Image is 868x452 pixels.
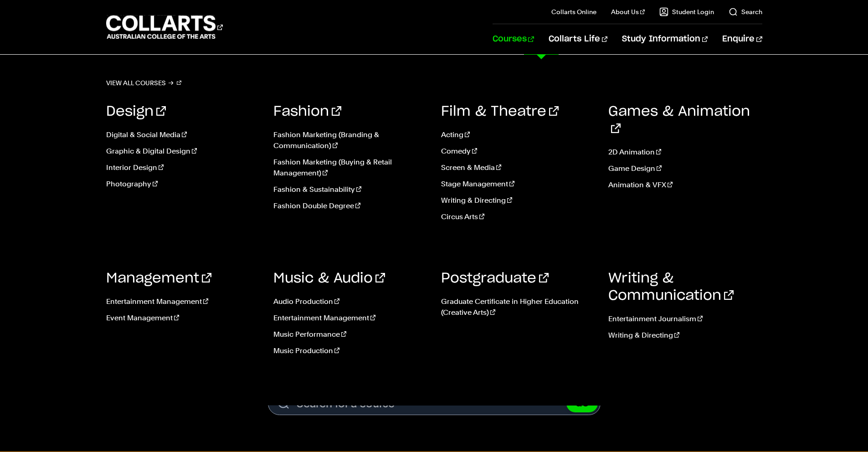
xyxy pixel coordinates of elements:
[622,24,708,54] a: Study Information
[273,313,427,324] a: Entertainment Management
[608,105,750,136] a: Games & Animation
[273,296,427,307] a: Audio Production
[608,180,762,190] a: Animation & VFX
[273,345,427,356] a: Music Production
[608,330,762,341] a: Writing & Directing
[441,129,595,140] a: Acting
[273,272,385,285] a: Music & Audio
[106,14,223,40] div: Go to homepage
[106,313,260,324] a: Event Management
[106,272,211,285] a: Management
[441,296,595,318] a: Graduate Certificate in Higher Education (Creative Arts)
[608,163,762,174] a: Game Design
[729,7,762,16] a: Search
[106,105,166,118] a: Design
[659,7,714,16] a: Student Login
[722,24,762,54] a: Enquire
[611,7,645,16] a: About Us
[493,24,534,54] a: Courses
[106,77,182,89] a: View all courses
[441,105,559,118] a: Film & Theatre
[273,129,427,151] a: Fashion Marketing (Branding & Communication)
[608,147,762,158] a: 2D Animation
[551,7,596,16] a: Collarts Online
[441,146,595,157] a: Comedy
[549,24,607,54] a: Collarts Life
[273,157,427,179] a: Fashion Marketing (Buying & Retail Management)
[273,184,427,195] a: Fashion & Sustainability
[441,179,595,190] a: Stage Management
[106,296,260,307] a: Entertainment Management
[106,162,260,173] a: Interior Design
[608,272,734,303] a: Writing & Communication
[441,272,549,285] a: Postgraduate
[106,129,260,140] a: Digital & Social Media
[106,179,260,190] a: Photography
[273,200,427,211] a: Fashion Double Degree
[441,211,595,222] a: Circus Arts
[106,146,260,157] a: Graphic & Digital Design
[608,313,762,324] a: Entertainment Journalism
[441,195,595,206] a: Writing & Directing
[273,329,427,340] a: Music Performance
[273,105,341,118] a: Fashion
[441,162,595,173] a: Screen & Media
